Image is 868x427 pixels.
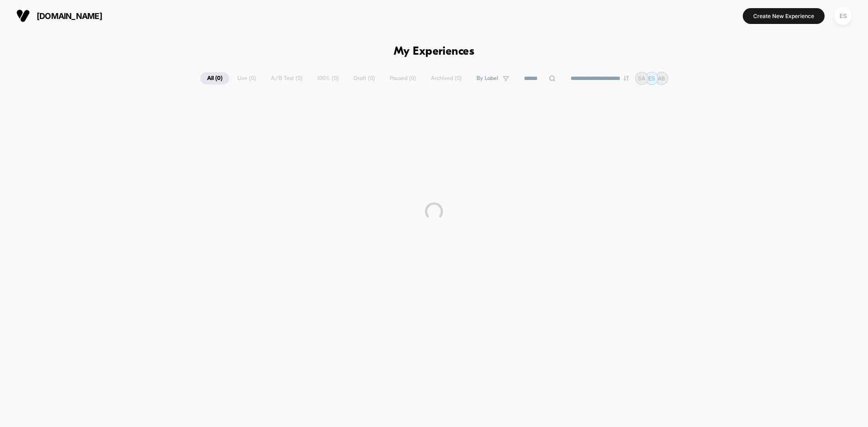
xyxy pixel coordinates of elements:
p: AB [658,75,665,82]
img: end [623,75,629,81]
span: [DOMAIN_NAME] [37,11,102,21]
img: Visually logo [16,9,30,23]
span: All ( 0 ) [200,72,229,84]
button: [DOMAIN_NAME] [14,9,105,23]
h1: My Experiences [394,45,475,58]
div: ES [834,7,852,25]
p: ES [648,75,655,82]
span: By Label [476,75,498,82]
button: ES [831,7,854,25]
button: Create New Experience [743,8,825,24]
p: SA [638,75,645,82]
